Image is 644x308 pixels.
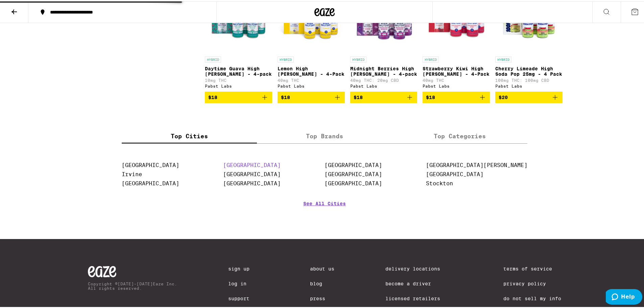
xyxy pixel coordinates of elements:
a: [GEOGRAPHIC_DATA] [223,179,281,185]
a: Irvine [122,170,142,176]
button: Add to bag [278,90,345,102]
a: Do Not Sell My Info [503,294,561,300]
p: HYBRID [423,55,439,61]
span: $18 [208,93,217,99]
a: [GEOGRAPHIC_DATA] [325,179,382,185]
a: Blog [310,280,334,285]
a: [GEOGRAPHIC_DATA] [325,161,382,167]
p: Cherry Limeade High Soda Pop 25mg - 4 Pack [495,65,563,75]
a: [GEOGRAPHIC_DATA][PERSON_NAME] [426,161,527,167]
a: Sign Up [228,265,259,270]
a: [GEOGRAPHIC_DATA] [325,170,382,176]
a: Log In [228,280,259,285]
a: Terms of Service [503,265,561,270]
p: HYBRID [350,55,366,61]
a: [GEOGRAPHIC_DATA] [223,161,281,167]
a: Stockton [426,179,453,185]
a: [GEOGRAPHIC_DATA] [122,161,179,167]
span: $18 [426,93,435,99]
p: HYBRID [205,55,221,61]
span: $20 [499,93,508,99]
div: Pabst Labs [205,82,272,87]
a: Become a Driver [385,280,452,285]
p: 100mg THC: 100mg CBD [495,77,563,81]
span: $18 [354,93,363,99]
p: Copyright © [DATE]-[DATE] Eaze Inc. All rights reserved. [88,280,177,289]
p: HYBRID [278,55,294,61]
p: 40mg THC [423,77,490,81]
p: 40mg THC [278,77,345,81]
a: See All Cities [303,199,346,224]
a: Privacy Policy [503,280,561,285]
label: Top Cities [122,127,257,142]
label: Top Brands [257,127,392,142]
span: $18 [281,93,290,99]
a: Support [228,294,259,300]
p: 40mg THC: 20mg CBD [350,77,418,81]
iframe: Opens a widget where you can find more information [606,288,642,305]
div: Pabst Labs [495,82,563,87]
button: Add to bag [423,90,490,102]
label: Top Categories [392,127,527,142]
div: tabs [122,127,527,142]
a: Delivery Locations [385,265,452,270]
div: Pabst Labs [423,82,490,87]
a: [GEOGRAPHIC_DATA] [426,170,483,176]
div: Pabst Labs [350,82,418,87]
a: [GEOGRAPHIC_DATA] [223,170,281,176]
p: 10mg THC [205,77,272,81]
button: Add to bag [205,90,272,102]
a: [GEOGRAPHIC_DATA] [122,179,179,185]
div: Pabst Labs [278,82,345,87]
p: Daytime Guava High [PERSON_NAME] - 4-pack [205,65,272,75]
a: Press [310,294,334,300]
p: Lemon High [PERSON_NAME] - 4-Pack [278,65,345,75]
p: HYBRID [495,55,511,61]
button: Add to bag [495,90,563,102]
a: Licensed Retailers [385,294,452,300]
p: Strawberry Kiwi High [PERSON_NAME] - 4-Pack [423,65,490,75]
button: Add to bag [350,90,418,102]
p: Midnight Berries High [PERSON_NAME] - 4-pack [350,65,418,75]
a: About Us [310,265,334,270]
